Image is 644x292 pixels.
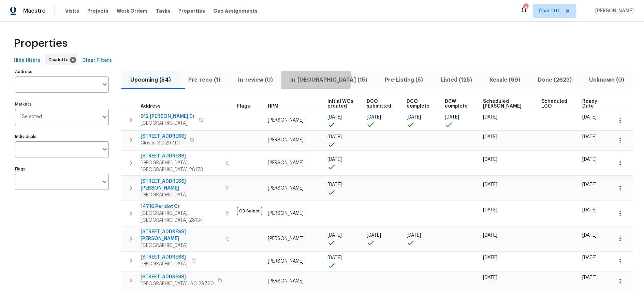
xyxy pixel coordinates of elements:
span: Charlotte [539,8,560,14]
span: [STREET_ADDRESS][PERSON_NAME] [141,228,221,242]
span: [DATE] [483,157,497,162]
span: Scheduled LCO [541,99,571,109]
button: Open [100,144,109,154]
span: [PERSON_NAME] [268,259,304,264]
span: [DATE] [582,135,597,139]
label: Markets [15,102,109,106]
span: [DATE] [407,115,421,120]
div: Charlotte [45,54,77,65]
span: [DATE] [367,233,381,238]
span: [DATE] [582,255,597,260]
button: Clear Filters [79,54,115,67]
span: In-review (0) [233,75,277,85]
span: [PERSON_NAME] [268,138,304,142]
span: [PERSON_NAME] [268,279,304,283]
span: Geo Assignments [213,8,258,14]
span: [GEOGRAPHIC_DATA] [141,242,221,249]
span: Visits [65,8,79,14]
span: [DATE] [445,115,459,120]
div: 90 [523,4,528,11]
span: Flags [237,104,250,109]
span: [STREET_ADDRESS] [141,133,186,140]
span: [PERSON_NAME] [268,236,304,241]
span: 912 [PERSON_NAME] Dr [141,113,195,120]
label: Flags [15,167,109,171]
span: 1 Selected [20,114,42,120]
span: [DATE] [483,275,497,280]
span: Listed (125) [436,75,477,85]
span: DCO complete [407,99,433,109]
span: [DATE] [582,115,597,120]
label: Individuals [15,135,109,139]
span: Tasks [156,9,170,13]
button: Hide filters [11,54,43,67]
span: [DATE] [407,233,421,238]
span: HPM [268,104,278,109]
span: [DATE] [582,208,597,212]
span: Clover, SC 29710 [141,140,186,147]
span: [DATE] [582,275,597,280]
span: [STREET_ADDRESS] [141,274,214,280]
span: [DATE] [327,182,342,187]
span: Ready Date [582,99,601,109]
span: Properties [14,40,68,47]
span: 14716 Peridot Ct [141,203,221,210]
span: [GEOGRAPHIC_DATA] [141,120,195,127]
span: [DATE] [327,115,342,120]
button: Open [100,80,109,89]
span: DCO submitted [367,99,395,109]
span: Unknown (0) [585,75,629,85]
span: [DATE] [483,115,497,120]
span: [PERSON_NAME] [268,211,304,216]
span: Pre-Listing (5) [380,75,428,85]
span: [DATE] [582,233,597,238]
span: Charlotte [48,56,71,63]
span: [STREET_ADDRESS] [141,153,221,159]
button: Open [100,112,109,122]
span: D0W complete [445,99,471,109]
span: [DATE] [327,157,342,162]
span: In-[GEOGRAPHIC_DATA] (15) [286,75,372,85]
span: [DATE] [367,115,381,120]
span: Initial WOs created [327,99,355,109]
span: Resale (69) [485,75,525,85]
span: Scheduled [PERSON_NAME] [483,99,530,109]
span: Pre-reno (1) [184,75,225,85]
label: Address [15,70,109,74]
span: Clear Filters [82,56,112,65]
span: Work Orders [117,8,148,14]
span: [DATE] [327,135,342,139]
span: [DATE] [483,182,497,187]
span: Projects [87,8,108,14]
span: [STREET_ADDRESS] [141,254,188,261]
span: [GEOGRAPHIC_DATA] [141,192,221,198]
span: [GEOGRAPHIC_DATA], [GEOGRAPHIC_DATA] 28173 [141,159,221,173]
span: [STREET_ADDRESS][PERSON_NAME] [141,178,221,192]
span: [PERSON_NAME] [592,8,634,14]
button: Open [100,177,109,186]
span: [DATE] [483,233,497,238]
span: [DATE] [483,208,497,212]
span: [GEOGRAPHIC_DATA], [GEOGRAPHIC_DATA] 28134 [141,210,221,224]
span: OD Select [237,207,262,215]
span: [DATE] [483,255,497,260]
span: [GEOGRAPHIC_DATA], SC 29720 [141,280,214,287]
span: Properties [178,8,205,14]
span: [DATE] [327,233,342,238]
span: Done (2623) [533,75,576,85]
span: Maestro [23,8,46,14]
span: Hide filters [14,56,40,65]
span: [DATE] [582,157,597,162]
span: Upcoming (54) [126,75,175,85]
span: [DATE] [582,182,597,187]
span: [PERSON_NAME] [268,118,304,123]
span: [PERSON_NAME] [268,186,304,191]
span: [PERSON_NAME] [268,161,304,165]
span: Address [141,104,161,109]
span: [DATE] [483,135,497,139]
span: [GEOGRAPHIC_DATA] [141,261,188,267]
span: [DATE] [327,255,342,260]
